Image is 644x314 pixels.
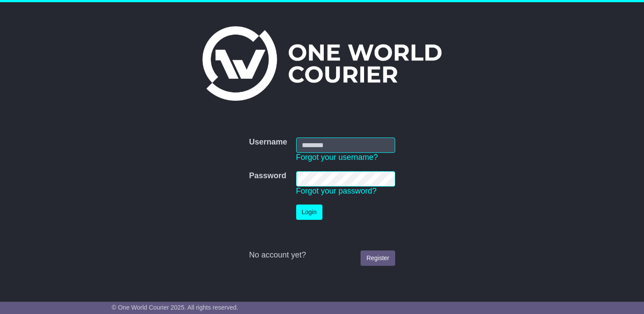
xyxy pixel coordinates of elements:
button: Login [296,205,322,220]
label: Password [249,171,286,181]
span: © One World Courier 2025. All rights reserved. [112,304,238,311]
img: One World [202,26,442,101]
a: Register [361,250,395,266]
label: Username [249,138,287,147]
a: Forgot your password? [296,187,377,195]
a: Forgot your username? [296,153,378,162]
div: No account yet? [249,250,395,260]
